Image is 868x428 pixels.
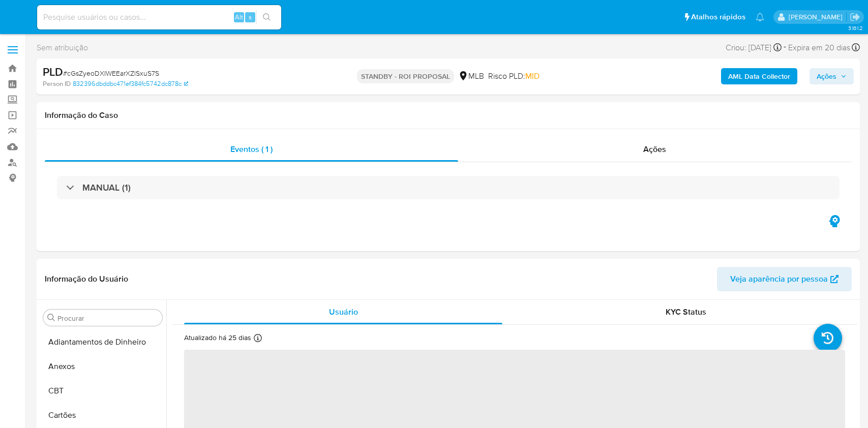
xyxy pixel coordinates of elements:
[691,12,745,22] span: Atalhos rápidos
[730,267,828,291] span: Veja aparência por pessoa
[789,12,846,22] p: yngrid.fernandes@mercadolivre.com
[39,330,166,354] button: Adiantamentos de Dinheiro
[817,68,836,84] span: Ações
[47,314,55,322] button: Procurar
[525,70,540,82] span: MID
[235,12,243,22] span: Alt
[726,41,782,54] div: Criou: [DATE]
[37,42,88,53] span: Sem atribuição
[784,41,786,54] span: -
[756,13,764,21] a: Notificações
[57,176,840,199] div: MANUAL (1)
[643,143,666,155] span: Ações
[39,379,166,403] button: CBT
[43,64,63,80] b: PLD
[357,69,454,83] p: STANDBY - ROI PROPOSAL
[39,403,166,427] button: Cartões
[728,68,790,84] b: AML Data Collector
[788,42,850,53] span: Expira em 20 dias
[329,306,358,318] span: Usuário
[666,306,706,318] span: KYC Status
[45,110,852,120] h1: Informação do Caso
[249,12,252,22] span: s
[717,267,852,291] button: Veja aparência por pessoa
[230,143,273,155] span: Eventos ( 1 )
[43,79,71,88] b: Person ID
[73,79,188,88] a: 832396dbddbc471ef384fc5742dc878c
[45,274,128,284] h1: Informação do Usuário
[82,182,131,193] h3: MANUAL (1)
[39,354,166,379] button: Anexos
[256,10,277,24] button: search-icon
[37,11,281,24] input: Pesquise usuários ou casos...
[850,12,860,22] a: Sair
[721,68,797,84] button: AML Data Collector
[810,68,854,84] button: Ações
[63,68,159,78] span: # cGsZyeoDXIWEEarXZlSxuS7S
[488,71,540,82] span: Risco PLD:
[458,71,484,82] div: MLB
[184,333,251,343] p: Atualizado há 25 dias
[57,314,158,323] input: Procurar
